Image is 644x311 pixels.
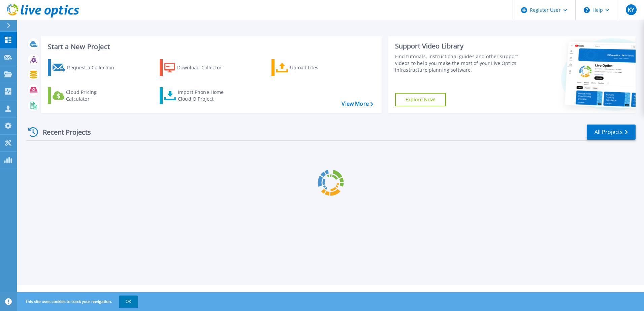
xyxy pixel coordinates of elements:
a: All Projects [587,125,636,140]
a: Download Collector [160,59,235,76]
span: KY [628,7,634,12]
div: Recent Projects [26,124,100,140]
a: Request a Collection [48,59,123,76]
div: Request a Collection [67,61,121,74]
div: Find tutorials, instructional guides and other support videos to help you make the most of your L... [395,53,521,73]
a: Upload Files [271,59,347,76]
button: OK [119,296,138,308]
a: View More [342,101,373,107]
div: Download Collector [177,61,231,74]
div: Support Video Library [395,42,521,50]
div: Cloud Pricing Calculator [66,89,120,102]
div: Import Phone Home CloudIQ Project [178,89,230,102]
div: Upload Files [290,61,344,74]
span: This site uses cookies to track your navigation. [19,296,138,308]
a: Cloud Pricing Calculator [48,87,123,104]
h3: Start a New Project [48,43,373,50]
a: Explore Now! [395,93,446,106]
